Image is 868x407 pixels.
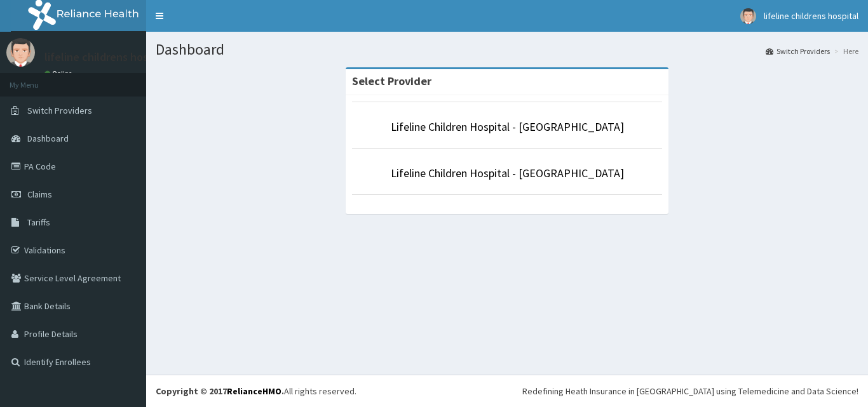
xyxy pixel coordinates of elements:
[522,385,858,397] div: Redefining Heath Insurance in [GEOGRAPHIC_DATA] using Telemedicine and Data Science!
[27,217,50,228] span: Tariffs
[156,385,284,397] strong: Copyright © 2017 .
[44,69,75,78] a: Online
[766,46,830,57] a: Switch Providers
[391,119,624,134] a: Lifeline Children Hospital - [GEOGRAPHIC_DATA]
[156,41,858,58] h1: Dashboard
[764,10,858,22] span: lifeline childrens hospital
[227,385,281,397] a: RelianceHMO
[391,166,624,180] a: Lifeline Children Hospital - [GEOGRAPHIC_DATA]
[831,46,858,57] li: Here
[740,8,756,24] img: User Image
[27,105,92,116] span: Switch Providers
[27,133,69,144] span: Dashboard
[146,375,868,407] footer: All rights reserved.
[27,189,52,200] span: Claims
[44,51,171,63] p: lifeline childrens hospital
[352,74,431,88] strong: Select Provider
[6,38,35,67] img: User Image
